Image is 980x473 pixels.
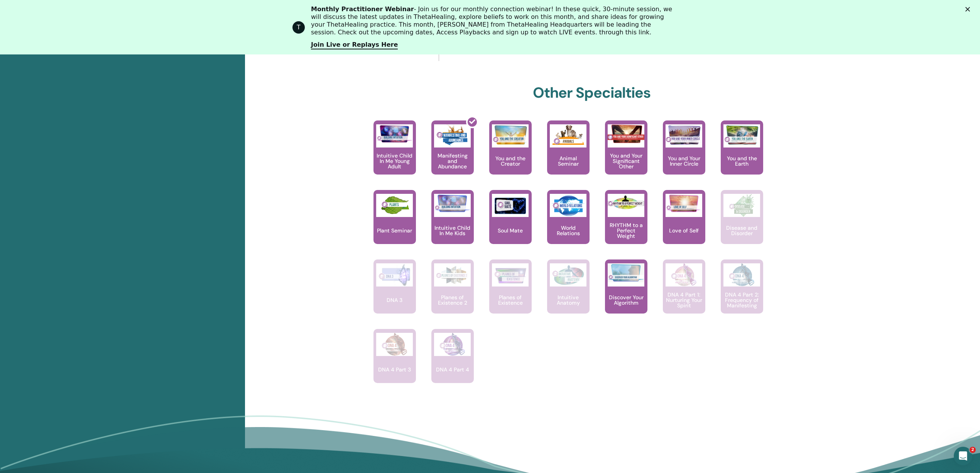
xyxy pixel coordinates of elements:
[605,259,647,329] a: Discover Your Algorithm Discover Your Algorithm
[434,263,471,287] img: Planes of Existence 2
[547,120,590,190] a: Animal Seminar Animal Seminar
[489,156,532,166] p: You and the Creator
[376,333,413,356] img: DNA 4 Part 3
[492,263,529,287] img: Planes of Existence
[663,190,705,259] a: Love of Self Love of Self
[311,5,675,36] div: - Join us for our monthly connection webinar! In these quick, 30-minute session, we will discuss ...
[721,120,763,190] a: You and the Earth You and the Earth
[431,329,474,398] a: DNA 4 Part 4 DNA 4 Part 4
[666,124,702,145] img: You and Your Inner Circle
[489,120,532,190] a: You and the Creator You and the Creator
[431,153,474,169] p: Manifesting and Abundance
[663,156,705,166] p: You and Your Inner Circle
[721,292,763,308] p: DNA 4 Part 2: Frequency of Manifesting
[723,124,760,145] img: You and the Earth
[434,333,471,356] img: DNA 4 Part 4
[434,124,471,147] img: Manifesting and Abundance
[965,7,973,12] div: Close
[374,228,415,233] p: Plant Seminar
[373,120,416,190] a: Intuitive Child In Me Young Adult Intuitive Child In Me Young Adult
[433,367,472,372] p: DNA 4 Part 4
[434,194,471,213] img: Intuitive Child In Me Kids
[605,120,647,190] a: You and Your Significant Other You and Your Significant Other
[663,120,705,190] a: You and Your Inner Circle You and Your Inner Circle
[721,259,763,329] a: DNA 4 Part 2: Frequency of Manifesting DNA 4 Part 2: Frequency of Manifesting
[489,295,532,305] p: Planes of Existence
[663,292,705,308] p: DNA 4 Part 1: Nurturing Your Spirit
[547,190,590,259] a: World Relations World Relations
[376,194,413,217] img: Plant Seminar
[608,194,644,212] img: RHYTHM to a Perfect Weight
[431,295,474,305] p: Planes of Existence 2
[608,263,644,282] img: Discover Your Algorithm
[605,222,647,239] p: RHYTHM to a Perfect Weight
[550,124,586,147] img: Animal Seminar
[547,156,590,166] p: Animal Seminar
[721,156,763,166] p: You and the Earth
[663,259,705,329] a: DNA 4 Part 1: Nurturing Your Spirit DNA 4 Part 1: Nurturing Your Spirit
[492,194,529,217] img: Soul Mate
[605,190,647,259] a: RHYTHM to a Perfect Weight RHYTHM to a Perfect Weight
[311,5,414,13] b: Monthly Practitioner Webinar
[666,228,702,233] p: Love of Self
[723,263,760,287] img: DNA 4 Part 2: Frequency of Manifesting
[550,263,586,287] img: Intuitive Anatomy
[311,41,398,49] a: Join Live or Replays Here
[292,21,305,34] div: Profile image for ThetaHealing
[373,329,416,398] a: DNA 4 Part 3 DNA 4 Part 3
[373,153,416,169] p: Intuitive Child In Me Young Adult
[550,194,586,217] img: World Relations
[970,447,976,453] span: 2
[431,259,474,329] a: Planes of Existence 2 Planes of Existence 2
[431,225,474,236] p: Intuitive Child In Me Kids
[431,190,474,259] a: Intuitive Child In Me Kids Intuitive Child In Me Kids
[723,194,760,217] img: Disease and Disorder
[721,190,763,259] a: Disease and Disorder Disease and Disorder
[431,120,474,190] a: Manifesting and Abundance Manifesting and Abundance
[605,153,647,169] p: You and Your Significant Other
[376,263,413,287] img: DNA 3
[373,190,416,259] a: Plant Seminar Plant Seminar
[495,228,526,233] p: Soul Mate
[547,225,590,236] p: World Relations
[547,259,590,329] a: Intuitive Anatomy Intuitive Anatomy
[489,190,532,259] a: Soul Mate Soul Mate
[489,259,532,329] a: Planes of Existence Planes of Existence
[373,259,416,329] a: DNA 3 DNA 3
[666,194,702,213] img: Love of Self
[533,84,651,102] h2: Other Specialties
[492,124,529,146] img: You and the Creator
[721,225,763,236] p: Disease and Disorder
[605,295,647,305] p: Discover Your Algorithm
[376,124,413,143] img: Intuitive Child In Me Young Adult
[547,295,590,305] p: Intuitive Anatomy
[666,263,702,287] img: DNA 4 Part 1: Nurturing Your Spirit
[384,297,406,303] p: DNA 3
[375,367,414,372] p: DNA 4 Part 3
[954,447,972,465] iframe: Intercom live chat
[608,124,644,143] img: You and Your Significant Other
